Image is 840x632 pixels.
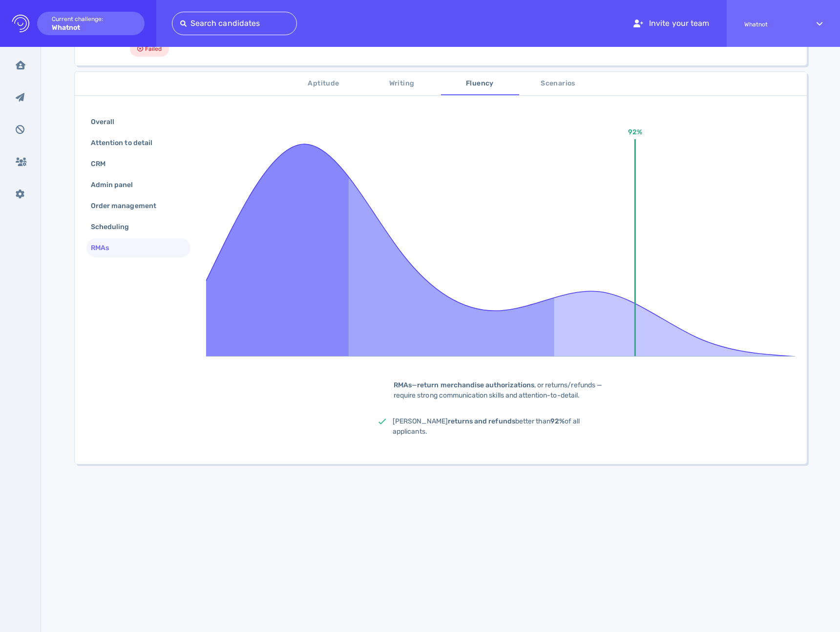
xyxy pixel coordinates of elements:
[89,136,164,150] div: Attention to detail
[291,78,357,90] span: Aptitude
[525,78,591,90] span: Scenarios
[447,78,513,90] span: Fluency
[89,178,145,192] div: Admin panel
[145,43,162,55] span: Failed
[89,199,168,213] div: Order management
[393,417,580,436] span: [PERSON_NAME] better than of all applicants.
[744,21,799,28] span: Whatnot
[394,381,412,389] b: RMAs
[89,157,117,171] div: CRM
[369,78,435,90] span: Writing
[550,417,565,425] b: 92%
[89,220,141,234] div: Scheduling
[378,380,623,400] div: — , or returns/refunds — require strong communication skills and attention-to-detail.
[628,128,642,136] text: 92%
[89,115,126,129] div: Overall
[89,241,121,255] div: RMAs
[448,417,515,425] b: returns and refunds
[417,381,534,389] b: return merchandise authorizations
